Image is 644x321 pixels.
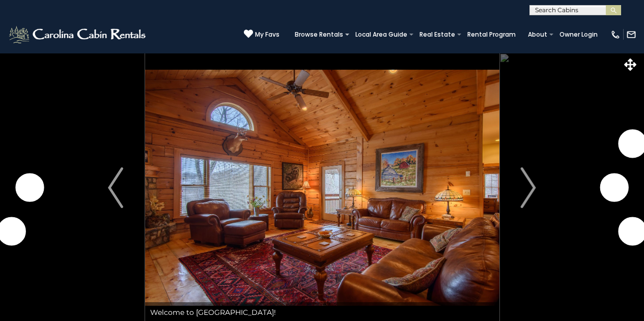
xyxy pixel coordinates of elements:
a: My Favs [244,29,279,40]
img: mail-regular-white.png [626,30,636,40]
img: White-1-2.png [8,24,149,45]
a: About [523,27,552,42]
a: Browse Rentals [290,27,348,42]
img: phone-regular-white.png [610,30,621,40]
img: arrow [521,167,536,208]
span: My Favs [255,30,279,39]
img: arrow [108,167,123,208]
a: Real Estate [414,27,460,42]
a: Local Area Guide [350,27,412,42]
a: Owner Login [554,27,603,42]
a: Rental Program [462,27,521,42]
